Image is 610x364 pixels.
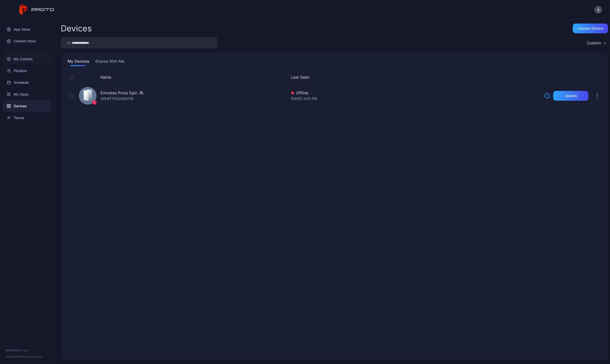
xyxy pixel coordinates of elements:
[3,77,52,88] a: Schedule
[587,40,601,45] div: Custom
[553,91,588,101] button: Update
[22,355,42,358] a: Terms Of Service
[584,37,608,49] button: Custom
[3,112,52,124] a: Teams
[3,53,52,65] a: My Content
[565,94,577,98] div: Update
[573,24,608,33] button: Connect device
[61,24,92,33] h2: Devices
[542,74,586,80] div: Update Device
[3,24,52,35] a: App Store
[6,355,22,358] span: Version 1.13.1 •
[67,58,90,66] button: My Devices
[3,88,52,100] a: My Apps
[100,96,134,102] div: SID: BTTN2300073R
[100,90,137,96] div: Emirates Proto Epic
[291,90,540,96] div: Offline
[6,348,49,352] div: © 2025 PROTO, Inc.
[94,58,125,66] button: Shared With Me
[578,26,603,30] div: Connect device
[3,35,52,47] a: Content Store
[291,74,538,80] button: Last Seen
[592,74,602,80] div: Options
[3,65,52,77] a: Playlists
[291,96,540,102] div: [DATE] 3:05 PM
[3,100,52,112] a: Devices
[594,6,602,14] button: A
[100,74,111,80] button: Name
